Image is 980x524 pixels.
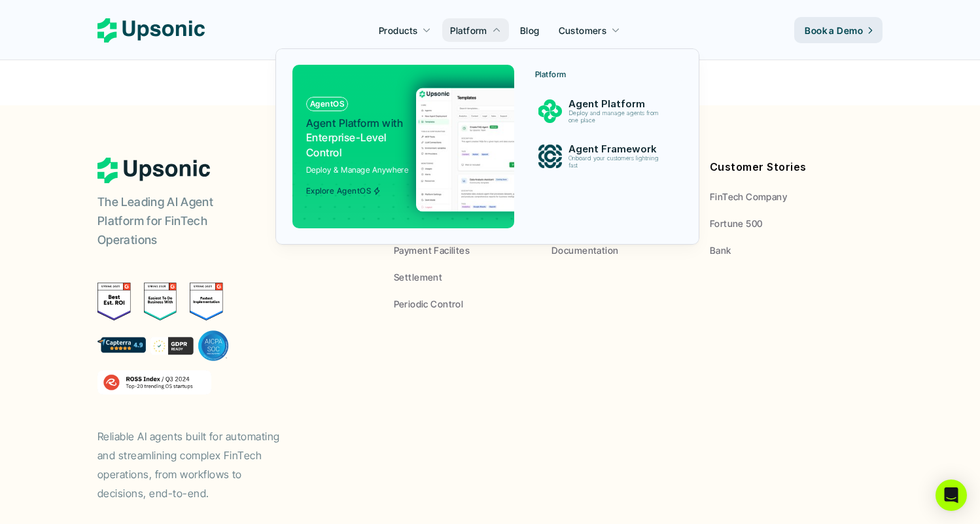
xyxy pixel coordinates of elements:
a: Products [371,18,439,42]
p: Fortune 500 [710,217,763,230]
p: AgentOS [310,99,344,109]
p: FinTech Company [710,190,787,203]
p: Products [379,24,417,37]
p: Agent Platform [568,98,665,110]
p: Platform [450,24,487,37]
span: Explore AgentOS [306,186,381,196]
span: Agent Platform with [306,116,403,130]
p: Explore AgentOS [306,186,371,196]
p: Blog [520,24,540,37]
p: The Leading AI Agent Platform for FinTech Operations [97,193,261,249]
p: Customer Stories [710,158,849,177]
p: Bank [710,243,731,257]
p: Onboard your customers lightning fast [568,155,663,169]
p: Deploy & Manage Anywhere [306,164,409,176]
p: Reliable AI agents built for automating and streamlining complex FinTech operations, from workflo... [97,427,294,502]
p: Agent Framework [568,143,665,155]
p: Payment Facilites [394,243,470,257]
p: Enterprise-Level Control [306,116,406,160]
div: Open Intercom Messenger [936,480,967,511]
a: Documentation [551,243,690,257]
p: Customers [559,24,607,37]
p: Platform [535,70,567,79]
p: Documentation [551,243,618,257]
p: Deploy and manage agents from one place [568,110,663,124]
p: Periodic Control [394,297,464,311]
a: Book a Demo [794,17,883,43]
a: AgentOSAgent Platform withEnterprise-Level ControlDeploy & Manage AnywhereExplore AgentOS [292,65,514,228]
p: Settlement [394,270,442,284]
p: Book a Demo [805,24,863,37]
a: Blog [512,18,548,42]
